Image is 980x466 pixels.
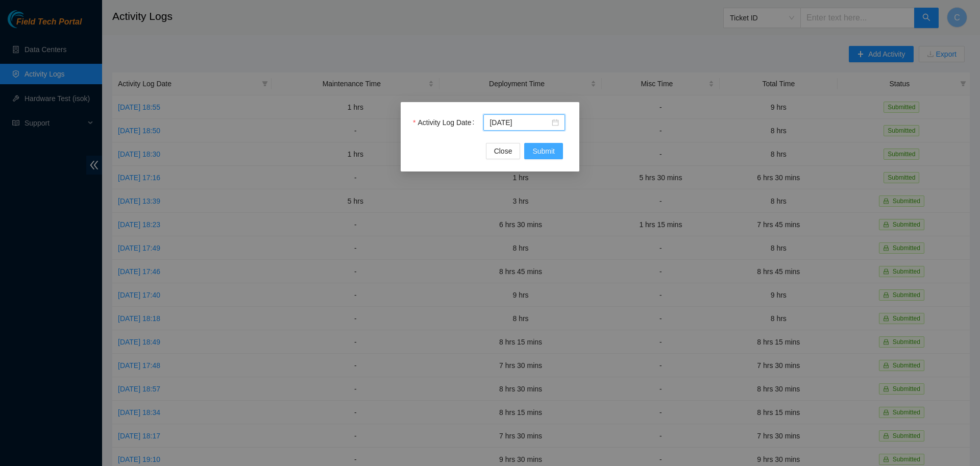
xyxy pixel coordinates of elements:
[532,145,555,157] span: Submit
[494,145,512,157] span: Close
[413,114,478,131] label: Activity Log Date
[486,143,521,159] button: Close
[524,143,563,159] button: Submit
[552,119,559,126] span: close-circle
[489,117,550,128] input: Activity Log Date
